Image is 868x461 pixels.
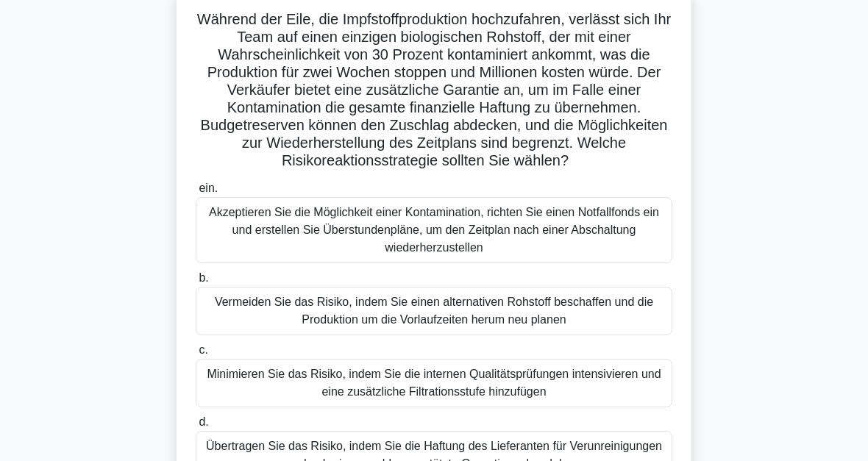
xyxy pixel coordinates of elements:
span: ein. [199,182,218,194]
div: Akzeptieren Sie die Möglichkeit einer Kontamination, richten Sie einen Notfallfonds ein und erste... [196,197,672,263]
div: Vermeiden Sie das Risiko, indem Sie einen alternativen Rohstoff beschaffen und die Produktion um ... [196,287,672,335]
span: b. [199,271,208,284]
font: Während der Eile, die Impfstoffproduktion hochzufahren, verlässt sich Ihr Team auf einen einzigen... [197,11,671,168]
div: Minimieren Sie das Risiko, indem Sie die internen Qualitätsprüfungen intensivieren und eine zusät... [196,359,672,407]
span: c. [199,343,207,356]
span: d. [199,415,208,428]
